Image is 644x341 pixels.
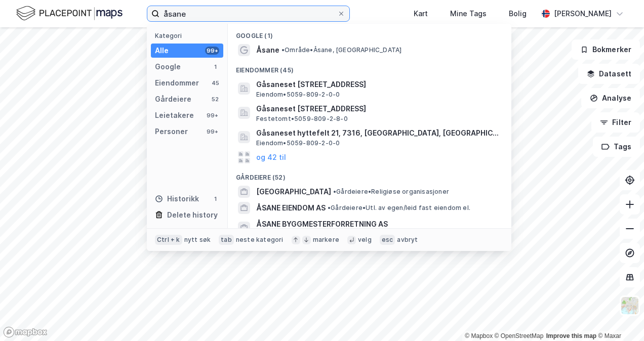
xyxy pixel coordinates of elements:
[554,8,612,20] div: [PERSON_NAME]
[581,88,640,108] button: Analyse
[256,78,499,91] span: Gåsaneset [STREET_ADDRESS]
[219,235,234,245] div: tab
[328,204,470,212] span: Gårdeiere • Utl. av egen/leid fast eiendom el.
[333,188,449,196] span: Gårdeiere • Religiøse organisasjoner
[155,77,199,89] div: Eiendommer
[211,195,219,203] div: 1
[228,58,511,76] div: Eiendommer (45)
[155,109,194,121] div: Leietakere
[211,79,219,87] div: 45
[578,64,640,84] button: Datasett
[256,91,340,99] span: Eiendom • 5059-809-2-0-0
[256,44,279,56] span: Åsane
[495,332,544,339] a: OpenStreetMap
[256,115,348,123] span: Festetomt • 5059-809-2-8-0
[167,209,218,221] div: Delete history
[313,236,339,244] div: markere
[450,8,487,20] div: Mine Tags
[256,202,326,214] span: ÅSANE EIENDOM AS
[236,236,284,244] div: neste kategori
[593,292,644,341] iframe: Chat Widget
[333,188,336,195] span: •
[414,8,428,20] div: Kart
[155,61,181,73] div: Google
[593,137,640,157] button: Tags
[228,165,511,184] div: Gårdeiere (52)
[155,193,199,205] div: Historikk
[3,326,48,338] a: Mapbox homepage
[155,93,191,105] div: Gårdeiere
[591,112,640,133] button: Filter
[228,24,511,42] div: Google (1)
[155,125,188,138] div: Personer
[358,236,372,244] div: velg
[546,332,596,339] a: Improve this map
[465,332,493,339] a: Mapbox
[155,45,169,57] div: Alle
[593,292,644,341] div: Kontrollprogram for chat
[155,32,223,39] div: Kategori
[205,127,219,136] div: 99+
[256,218,499,230] span: ÅSANE BYGGMESTERFORRETNING AS
[256,186,331,198] span: [GEOGRAPHIC_DATA]
[159,6,337,21] input: Søk på adresse, matrikkel, gårdeiere, leietakere eller personer
[256,127,499,139] span: Gåsaneset hyttefelt 21, 7316, [GEOGRAPHIC_DATA], [GEOGRAPHIC_DATA]
[572,39,640,60] button: Bokmerker
[16,5,123,22] img: logo.f888ab2527a4732fd821a326f86c7f29.svg
[281,46,401,54] span: Område • Åsane, [GEOGRAPHIC_DATA]
[211,63,219,71] div: 1
[205,47,219,55] div: 99+
[256,151,286,163] button: og 42 til
[205,111,219,119] div: 99+
[397,236,418,244] div: avbryt
[155,235,182,245] div: Ctrl + k
[509,8,527,20] div: Bolig
[256,139,340,147] span: Eiendom • 5059-809-2-0-0
[211,95,219,103] div: 52
[184,236,211,244] div: nytt søk
[256,103,499,115] span: Gåsaneset [STREET_ADDRESS]
[328,204,331,211] span: •
[380,235,395,245] div: esc
[281,46,285,54] span: •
